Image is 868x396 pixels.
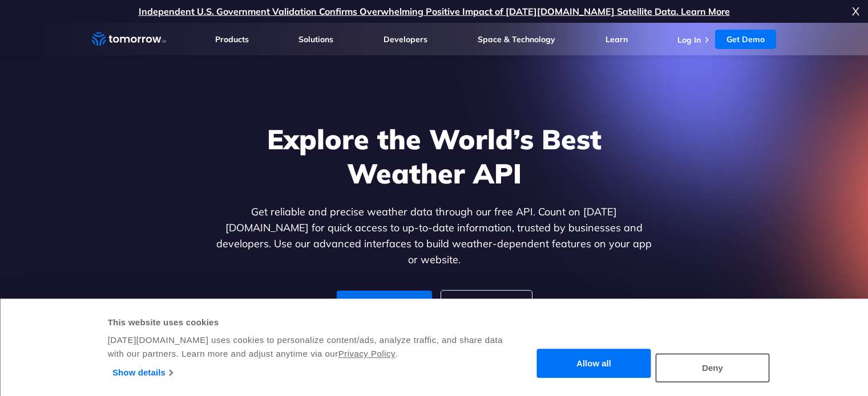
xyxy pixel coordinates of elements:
a: Privacy Policy [338,349,395,358]
a: Show details [112,364,172,381]
p: Get reliable and precise weather data through our free API. Count on [DATE][DOMAIN_NAME] for quic... [214,204,655,268]
a: Get Demo [715,30,776,49]
a: For Enterprise [441,291,532,319]
a: Learn [605,34,628,44]
h1: Explore the World’s Best Weather API [214,122,655,190]
a: Independent U.S. Government Validation Confirms Overwhelming Positive Impact of [DATE][DOMAIN_NAM... [139,6,730,17]
a: Developers [383,34,427,44]
div: [DATE][DOMAIN_NAME] uses cookies to personalize content/ads, analyze traffic, and share data with... [108,333,504,361]
a: Space & Technology [478,34,555,44]
a: Products [215,34,249,44]
a: Home link [92,31,166,48]
a: Log In [677,35,701,45]
button: Allow all [537,349,651,378]
button: Deny [656,353,770,382]
a: For Developers [337,291,432,319]
a: Solutions [298,34,333,44]
div: This website uses cookies [108,316,504,329]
